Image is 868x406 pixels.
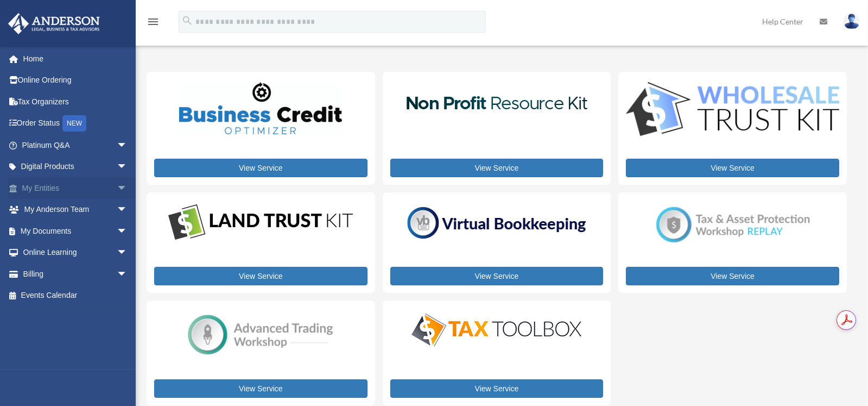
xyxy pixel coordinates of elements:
img: User Pic [844,14,860,29]
span: arrow_drop_down [117,156,138,178]
img: Anderson Advisors Platinum Portal [5,13,103,34]
a: My Anderson Teamarrow_drop_down [8,199,144,221]
span: arrow_drop_down [117,263,138,285]
div: NEW [62,115,86,132]
a: View Service [154,267,368,285]
span: arrow_drop_down [117,134,138,157]
a: menu [147,19,160,28]
a: Tax Organizers [8,91,144,113]
a: Platinum Q&Aarrow_drop_down [8,134,144,156]
a: Digital Productsarrow_drop_down [8,156,138,178]
a: Events Calendar [8,285,144,307]
span: arrow_drop_down [117,177,138,199]
i: search [181,15,193,27]
a: My Documentsarrow_drop_down [8,220,144,242]
span: arrow_drop_down [117,242,138,264]
a: Online Ordering [8,70,144,91]
a: View Service [626,159,839,177]
a: Home [8,48,144,70]
a: Online Learningarrow_drop_down [8,242,144,264]
a: My Entitiesarrow_drop_down [8,177,144,199]
a: Order StatusNEW [8,113,144,135]
span: arrow_drop_down [117,220,138,242]
a: View Service [390,159,604,177]
a: Billingarrow_drop_down [8,263,144,285]
i: menu [147,15,160,28]
a: View Service [154,159,368,177]
a: View Service [154,379,368,398]
span: arrow_drop_down [117,199,138,221]
a: View Service [390,267,604,285]
a: View Service [390,379,604,398]
a: View Service [626,267,839,285]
